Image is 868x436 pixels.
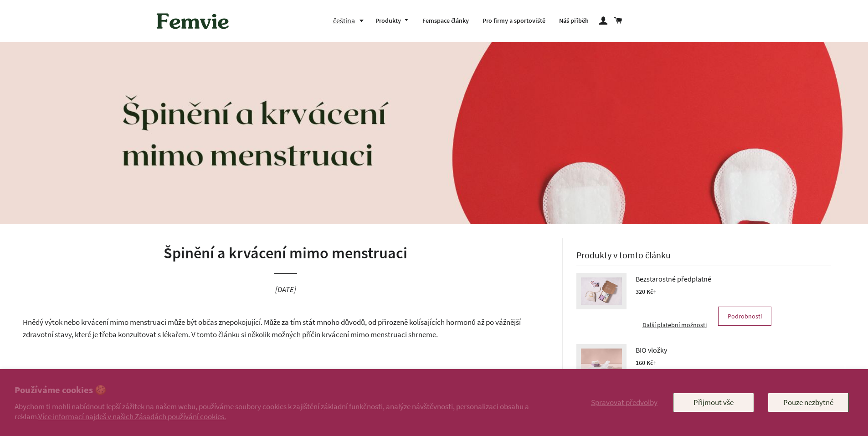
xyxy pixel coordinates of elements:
[333,15,369,27] button: čeština
[636,320,714,330] a: Další platební možnosti
[576,250,831,266] h3: Produkty v tomto článku
[591,397,657,407] span: Spravovat předvolby
[23,316,549,340] p: Hnědý výtok nebo krvácení mimo menstruaci může být občas znepokojující. Může za tím stát mnoho dů...
[636,344,771,369] a: BIO vložky 160 Kč
[23,242,549,264] h1: Špinění a krvácení mimo menstruaci
[476,9,552,33] a: Pro firmy a sportoviště
[589,393,659,412] button: Spravovat předvolby
[673,393,754,412] button: Přijmout vše
[38,411,226,421] a: Více informací najdeš v našich Zásadách používání cookies.
[275,284,296,294] time: [DATE]
[636,287,656,296] span: 320 Kč
[552,9,596,33] a: Náš příběh
[768,393,849,412] button: Pouze nezbytné
[416,9,476,33] a: Femspace články
[636,344,667,356] span: BIO vložky
[152,7,234,35] img: Femvie
[718,307,771,326] a: Podrobnosti
[369,9,416,33] a: Produkty
[636,273,711,285] span: Bezstarostné předplatné
[15,384,547,397] h2: Používáme cookies 🍪
[636,359,656,367] span: 160 Kč
[15,401,547,421] p: Abychom ti mohli nabídnout lepší zážitek na našem webu, používáme soubory cookies k zajištění zák...
[636,273,771,298] a: Bezstarostné předplatné 320 Kč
